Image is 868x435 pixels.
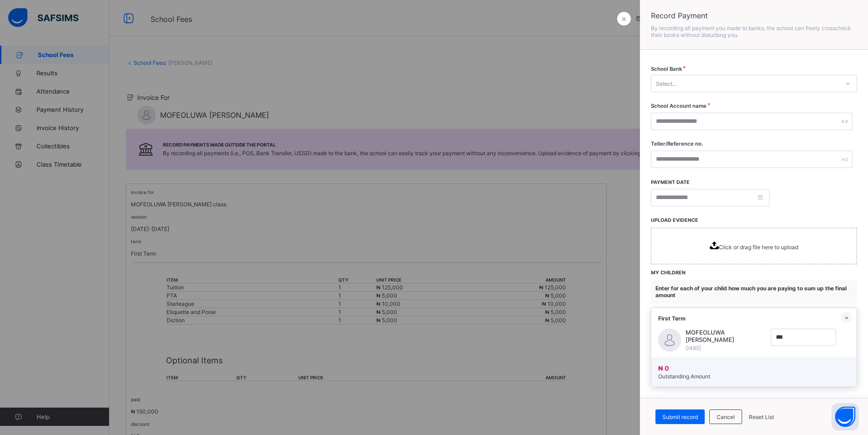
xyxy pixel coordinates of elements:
[651,103,707,109] label: School Account name
[658,315,686,322] span: First Term
[686,329,766,343] span: MOFEOLUWA [PERSON_NAME]
[749,414,774,420] span: Reset List
[686,345,766,351] span: 0485 |
[651,25,851,38] span: By recording all payment you made to banks, the school can freely crosscheck their books without ...
[832,403,859,430] button: Open asap
[662,414,698,420] span: Submit record
[719,244,798,251] span: Click or drag file here to upload
[658,364,669,372] span: ₦ 0
[656,75,676,92] div: Select...
[655,285,847,299] span: Enter for each of your child how much you are paying to sum up the final amount
[658,373,710,380] span: Outstanding Amount
[651,11,857,20] span: Record Payment
[651,66,682,72] span: School Bank
[651,270,686,276] span: MY CHILDREN
[651,228,857,264] span: Click or drag file here to upload
[651,141,703,147] label: Teller/Reference no.
[621,14,627,23] span: ×
[717,414,735,420] span: Cancel
[651,179,690,185] label: Payment date
[651,217,698,223] span: UPLOAD EVIDENCE
[841,312,852,323] div: ×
